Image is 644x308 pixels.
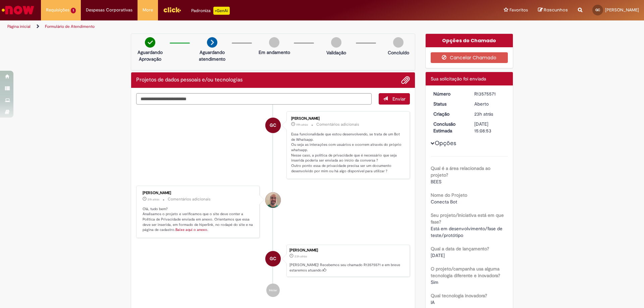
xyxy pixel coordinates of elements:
[393,37,404,48] img: img-circle-grey.png
[431,76,486,82] span: Sua solicitação foi enviada
[544,7,568,13] span: Rascunhos
[379,93,410,105] button: Enviar
[213,7,230,15] p: +GenAi
[136,105,410,304] ul: Histórico de tíquete
[71,8,76,13] span: 1
[388,49,409,56] p: Concluído
[392,96,406,102] span: Enviar
[474,90,505,97] div: R13575571
[270,117,276,133] span: GC
[136,93,372,105] textarea: Digite sua mensagem aqui...
[148,197,159,201] span: 21h atrás
[175,227,208,232] a: Baixe aqui o anexo.
[143,206,254,233] p: Olá, tudo bem? Analisamos o projeto e verificamos que o site deve conter a Política de Privacidad...
[143,7,153,13] span: More
[148,197,159,201] time: 29/09/2025 12:06:44
[474,111,493,117] time: 29/09/2025 10:08:47
[431,212,504,225] b: Seu projeto/Iniciativa está em que fase?
[207,37,217,48] img: arrow-next.png
[294,254,307,258] span: 23h atrás
[316,122,359,127] small: Comentários adicionais
[428,90,470,97] dt: Número
[168,196,211,202] small: Comentários adicionais
[291,132,403,174] p: Essa funcionalidade que estou desenvolvendo, se trata de um Bot de Whatsapp. Ou seja as interaçõe...
[431,226,504,238] span: Está em desenvolvimento/fase de teste/protótipo
[331,37,341,48] img: img-circle-grey.png
[191,7,230,15] div: Padroniza
[265,118,281,133] div: Guilherme Gomes Medrado Da Costa
[291,117,403,121] div: [PERSON_NAME]
[431,52,508,63] button: Cancelar Chamado
[296,123,308,127] span: 19h atrás
[143,191,254,195] div: [PERSON_NAME]
[431,279,438,285] span: Sim
[270,251,276,267] span: GC
[431,192,467,198] b: Nome do Projeto
[431,199,457,205] span: Conecta Bot
[145,37,155,48] img: check-circle-green.png
[289,262,406,273] p: [PERSON_NAME]! Recebemos seu chamado R13575571 e em breve estaremos atuando.
[474,121,505,134] div: [DATE] 15:08:53
[428,111,470,117] dt: Criação
[46,7,69,13] span: Requisições
[431,165,490,178] b: Qual é a área relacionada ao projeto?
[136,77,243,83] h2: Projetos de dados pessoais e/ou tecnologias Histórico de tíquete
[431,246,489,252] b: Qual a data de lançamento?
[605,7,639,13] span: [PERSON_NAME]
[294,254,307,258] time: 29/09/2025 10:08:47
[431,299,435,305] span: IA
[426,34,513,47] div: Opções do Chamado
[431,179,441,185] span: BEES
[5,20,424,33] ul: Trilhas de página
[509,7,528,13] span: Favoritos
[474,111,493,117] span: 23h atrás
[7,24,31,29] a: Página inicial
[259,49,290,56] p: Em andamento
[136,245,410,277] li: Guilherme Gomes Medrado Da Costa
[428,121,470,134] dt: Conclusão Estimada
[431,293,487,299] b: Qual tecnologia inovadora?
[474,111,505,117] div: 29/09/2025 10:08:47
[269,37,279,48] img: img-circle-grey.png
[45,24,95,29] a: Formulário de Atendimento
[196,49,228,62] p: Aguardando atendimento
[1,3,35,17] img: ServiceNow
[265,192,281,208] div: Luiz Fernando De Souza Celarino
[401,76,410,84] button: Adicionar anexos
[289,248,406,252] div: [PERSON_NAME]
[134,49,166,62] p: Aguardando Aprovação
[431,252,445,258] span: [DATE]
[428,101,470,107] dt: Status
[163,5,181,15] img: click_logo_yellow_360x200.png
[474,101,505,107] div: Aberto
[326,49,346,56] p: Validação
[265,251,281,266] div: Guilherme Gomes Medrado Da Costa
[296,123,308,127] time: 29/09/2025 14:02:10
[86,7,132,13] span: Despesas Corporativas
[431,266,500,279] b: O projeto/campanha usa alguma tecnologia diferente e inovadora?
[538,7,568,13] a: Rascunhos
[595,8,600,12] span: GC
